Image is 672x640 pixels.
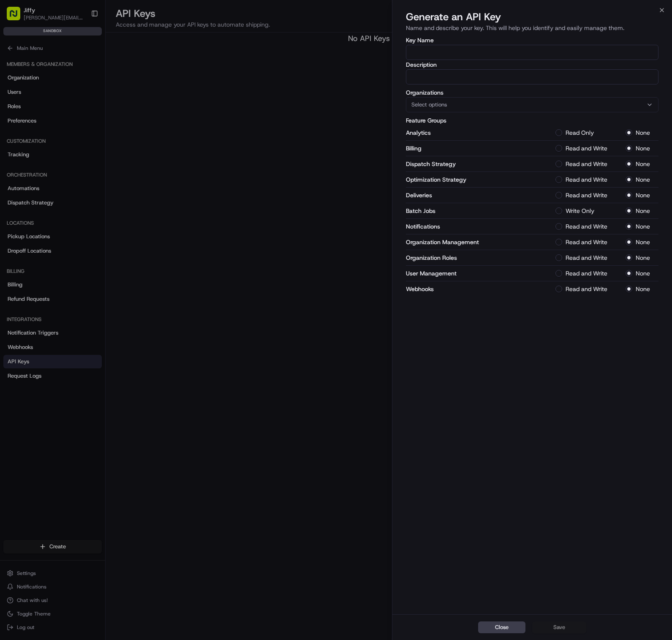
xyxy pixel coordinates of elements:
[406,90,658,95] label: Organizations
[406,207,555,215] p: Batch Jobs
[71,123,78,130] div: 💻
[406,128,555,137] p: Analytics
[406,222,555,231] p: Notifications
[144,83,154,93] button: Start new chat
[406,191,555,199] p: Deliveries
[566,130,594,136] label: Read Only
[406,253,555,262] p: Organization Roles
[8,81,24,96] img: 1736555255976-a54dd68f-1ca7-489b-9aae-adbdc363a1c4
[636,208,650,214] label: None
[29,89,107,96] div: We're available if you need us!
[566,255,607,261] label: Read and Write
[80,123,136,131] span: API Documentation
[636,286,650,292] label: None
[22,54,139,63] input: Clear
[566,192,607,198] label: Read and Write
[566,145,607,151] label: Read and Write
[29,81,139,89] div: Start new chat
[406,24,658,32] p: Name and describe your key. This will help you identify and easily manage them.
[566,239,607,245] label: Read and Write
[566,208,594,214] label: Write Only
[406,117,658,123] label: Feature Groups
[636,255,650,261] label: None
[566,161,607,167] label: Read and Write
[478,621,525,633] button: Close
[60,143,102,150] a: Powered byPylon
[406,285,555,293] p: Webhooks
[406,37,658,43] label: Key Name
[5,119,68,134] a: 📗Knowledge Base
[636,239,650,245] label: None
[411,101,447,109] span: Select options
[406,97,658,112] button: Select options
[406,160,555,168] p: Dispatch Strategy
[636,270,650,276] label: None
[406,269,555,278] p: User Management
[8,8,25,25] img: Nash
[566,286,607,292] label: Read and Write
[8,123,15,130] div: 📗
[636,161,650,167] label: None
[8,34,154,47] p: Welcome 👋
[68,119,139,134] a: 💻API Documentation
[636,223,650,229] label: None
[636,177,650,182] label: None
[84,143,102,150] span: Pylon
[406,175,555,184] p: Optimization Strategy
[636,130,650,136] label: None
[566,270,607,276] label: Read and Write
[636,192,650,198] label: None
[566,223,607,229] label: Read and Write
[566,177,607,182] label: Read and Write
[406,238,555,246] p: Organization Management
[406,62,658,68] label: Description
[406,10,658,24] h2: Generate an API Key
[636,145,650,151] label: None
[17,123,65,131] span: Knowledge Base
[406,144,555,153] p: Billing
